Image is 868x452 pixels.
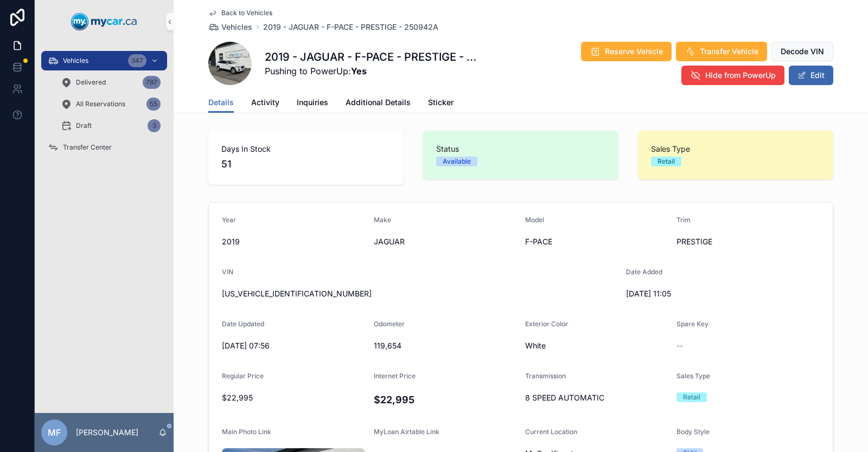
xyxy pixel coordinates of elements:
[676,320,709,328] span: Spare Key
[789,66,833,85] button: Edit
[221,144,391,154] span: Days In Stock
[346,97,411,108] span: Additional Details
[436,144,605,154] span: Status
[251,93,279,114] a: Activity
[681,66,784,85] button: Hide from PowerUp
[374,428,439,436] span: MyLoan Airtable Link
[265,64,477,78] span: Pushing to PowerUp:
[676,236,820,247] span: PRESTIGE
[297,97,328,108] span: Inquiries
[676,372,710,380] span: Sales Type
[222,428,271,436] span: Main Photo Link
[148,119,161,132] div: 3
[41,138,167,157] a: Transfer Center
[222,340,365,351] span: [DATE] 07:56
[208,22,252,33] a: Vehicles
[676,428,710,436] span: Body Style
[374,392,517,407] h4: $22,995
[658,157,675,166] div: Retail
[76,427,138,438] p: [PERSON_NAME]
[428,97,454,108] span: Sticker
[251,97,279,108] span: Activity
[221,157,391,172] span: 51
[263,22,438,33] a: 2019 - JAGUAR - F-PACE - PRESTIGE - 250942A
[76,78,106,87] span: Delivered
[581,42,672,61] button: Reserve Vehicle
[54,73,167,92] a: Delivered787
[54,116,167,135] a: Draft3
[63,143,112,152] span: Transfer Center
[222,320,264,328] span: Date Updated
[146,98,161,111] div: 55
[222,216,236,224] span: Year
[525,320,568,328] span: Exterior Color
[222,288,617,299] span: [US_VEHICLE_IDENTIFICATION_NUMBER]
[428,93,454,114] a: Sticker
[351,66,367,76] strong: Yes
[700,46,758,57] span: Transfer Vehicle
[374,216,391,224] span: Make
[525,392,668,403] span: 8 SPEED AUTOMATIC
[374,320,405,328] span: Odometer
[221,22,252,33] span: Vehicles
[208,9,272,17] a: Back to Vehicles
[346,93,411,114] a: Additional Details
[651,144,820,154] span: Sales Type
[222,372,264,380] span: Regular Price
[221,9,272,17] span: Back to Vehicles
[676,340,683,351] span: --
[525,236,668,247] span: F-PACE
[771,42,833,61] button: Decode VIN
[525,340,668,351] span: White
[683,392,700,402] div: Retail
[41,51,167,70] a: Vehicles347
[128,54,146,67] div: 347
[626,288,769,299] span: [DATE] 11:05
[208,93,234,113] a: Details
[265,49,477,64] h1: 2019 - JAGUAR - F-PACE - PRESTIGE - 250942A
[605,46,663,57] span: Reserve Vehicle
[48,426,61,439] span: MF
[626,268,662,276] span: Date Added
[374,340,517,351] span: 119,654
[76,121,92,130] span: Draft
[676,42,767,61] button: Transfer Vehicle
[63,56,88,65] span: Vehicles
[222,392,365,403] span: $22,995
[676,216,691,224] span: Trim
[525,372,566,380] span: Transmission
[143,76,161,89] div: 787
[374,372,416,380] span: Internet Price
[208,97,234,108] span: Details
[781,46,824,57] span: Decode VIN
[76,100,125,108] span: All Reservations
[374,236,517,247] span: JAGUAR
[705,70,776,81] span: Hide from PowerUp
[297,93,328,114] a: Inquiries
[525,428,577,436] span: Current Location
[71,13,137,30] img: App logo
[525,216,544,224] span: Model
[443,157,471,166] div: Available
[222,236,365,247] span: 2019
[54,94,167,114] a: All Reservations55
[35,43,174,171] div: scrollable content
[222,268,233,276] span: VIN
